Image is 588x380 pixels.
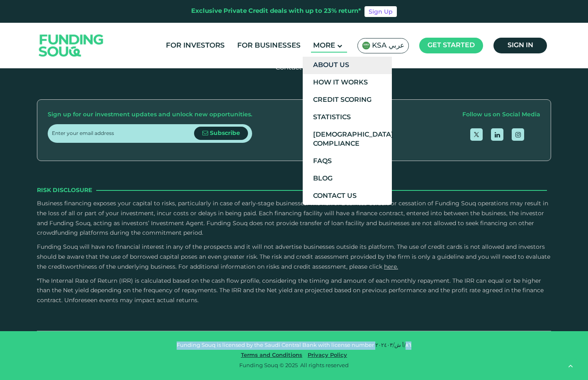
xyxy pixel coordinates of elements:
a: open Twitter [470,128,483,141]
a: Contact Us [303,188,392,205]
a: FAQs [303,153,392,170]
a: How It Works [303,74,392,91]
div: Follow us on Social Media [462,110,540,120]
a: About Us [303,57,392,74]
img: twitter [474,132,479,137]
span: 2025 [285,363,298,368]
a: Privacy Policy [306,353,349,358]
span: Funding Souq © [239,363,284,368]
span: All rights reserved [300,363,349,368]
span: Sign in [508,42,533,48]
p: *The Internal Rate of Return (IRR) is calculated based on the cash flow profile, considering the ... [37,277,551,306]
a: Statistics [303,109,392,126]
p: Funding Souq is licensed by the Saudi Central Bank with license number ٨٦/أ ش/٢٠٢٤٠٣ [43,342,545,350]
a: Sign Up [364,6,397,17]
button: back [561,357,580,376]
span: Risk Disclosure [37,186,92,195]
span: Get started [428,42,475,48]
p: Business financing exposes your capital to risks, particularly in case of early-stage businesses.... [37,199,551,238]
a: Terms and Conditions [239,353,304,358]
span: More [313,42,335,49]
img: SA Flag [362,41,370,50]
button: Subscribe [194,127,248,140]
a: open Instagram [512,128,524,141]
span: Subscribe [210,130,240,136]
div: Sign up for our investment updates and unlock new opportunities. [48,110,252,120]
a: open Linkedin [491,128,503,141]
input: Enter your email address [52,124,194,143]
a: For Investors [164,39,227,53]
a: Credit Scoring [303,91,392,109]
a: here. [384,264,398,270]
span: Funding Souq will have no financial interest in any of the prospects and it will not advertise bu... [37,244,550,270]
img: Logo [31,25,112,67]
div: Exclusive Private Credit deals with up to 23% return* [191,7,361,16]
a: Blog [303,170,392,188]
a: Sign in [493,38,547,53]
span: KSA عربي [372,41,404,51]
a: For Businesses [235,39,303,53]
a: [DEMOGRAPHIC_DATA] Compliance [303,126,392,153]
